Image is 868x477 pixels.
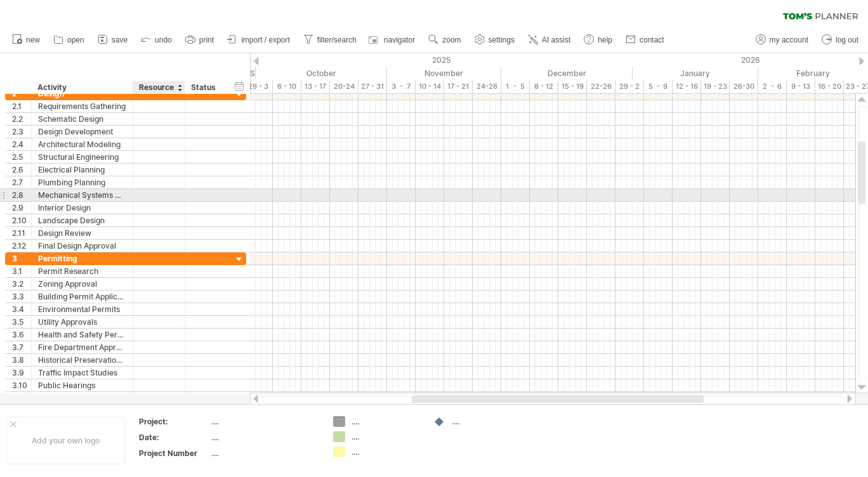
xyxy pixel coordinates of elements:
div: 19 - 23 [701,80,730,93]
span: zoom [442,36,461,44]
a: save [95,32,131,48]
a: undo [138,32,176,48]
div: Interior Design [38,202,126,214]
div: 3.8 [12,354,31,366]
div: 3.2 [12,278,31,290]
div: 6 - 10 [273,80,301,93]
span: help [598,36,612,44]
div: Health and Safety Permits [38,329,126,341]
a: new [9,32,44,48]
div: 2.6 [12,164,31,176]
div: .... [452,416,521,427]
div: 3 - 7 [387,80,416,93]
a: print [182,32,218,48]
div: 10 - 14 [416,80,444,93]
a: zoom [425,32,464,48]
a: import / export [224,32,294,48]
a: my account [753,32,812,48]
div: 2 - 6 [758,80,787,93]
a: settings [471,32,518,48]
div: 2.1 [12,100,31,112]
div: .... [352,416,421,427]
div: Public Hearings [38,379,126,391]
span: open [67,36,84,44]
span: my account [770,36,808,44]
div: 1 - 5 [501,80,530,93]
div: 2.7 [12,176,31,188]
span: navigator [384,36,415,44]
div: Project: [139,416,209,427]
span: import / export [241,36,290,44]
div: 26-30 [730,80,758,93]
div: January 2026 [633,67,758,80]
div: Architectural Modeling [38,138,126,150]
div: 13 - 17 [301,80,330,93]
div: 2.12 [12,240,31,252]
div: Zoning Approval [38,278,126,290]
div: 27 - 31 [358,80,387,93]
div: Environmental Permits [38,303,126,315]
div: 2.4 [12,138,31,150]
div: Fire Department Approval [38,341,126,353]
span: settings [489,36,515,44]
div: Permit Research [38,265,126,277]
div: Final Design Approval [38,240,126,252]
div: Traffic Impact Studies [38,367,126,379]
div: Mechanical Systems Design [38,189,126,201]
div: Structural Engineering [38,151,126,163]
div: 24-28 [473,80,501,93]
span: AI assist [542,36,570,44]
div: 9 - 13 [787,80,815,93]
div: 3.10 [12,379,31,391]
div: .... [352,447,421,457]
span: log out [836,36,858,44]
div: 8 - 12 [530,80,558,93]
div: 2.3 [12,126,31,138]
div: 29 - 2 [615,80,644,93]
span: print [199,36,214,44]
div: 3.11 [12,392,31,404]
div: Date: [139,432,209,443]
div: 3.4 [12,303,31,315]
span: save [112,36,128,44]
div: Permitting [38,252,126,265]
a: AI assist [525,32,574,48]
div: Building Permit Application [38,291,126,303]
div: 22-26 [587,80,615,93]
div: Electrical Planning [38,164,126,176]
span: new [26,36,40,44]
div: 2.5 [12,151,31,163]
div: 2.11 [12,227,31,239]
div: Requirements Gathering [38,100,126,112]
div: 3.3 [12,291,31,303]
div: 12 - 16 [673,80,701,93]
div: Project Number [139,448,209,459]
div: 3.9 [12,367,31,379]
span: undo [155,36,172,44]
div: Activity [37,81,126,94]
span: contact [640,36,664,44]
div: 3.6 [12,329,31,341]
div: December 2025 [501,67,633,80]
div: Add your own logo [6,417,125,464]
div: 20-24 [330,80,358,93]
a: log out [819,32,862,48]
a: contact [622,32,668,48]
div: .... [211,432,318,443]
div: Plumbing Planning [38,176,126,188]
div: .... [211,448,318,459]
div: 29 - 3 [244,80,273,93]
div: Historical Preservation Approval [38,354,126,366]
div: 3 [12,252,31,265]
div: Landscape Design [38,214,126,226]
div: Permit Revisions [38,392,126,404]
div: 17 - 21 [444,80,473,93]
div: 5 - 9 [644,80,673,93]
div: 2.9 [12,202,31,214]
div: 3.7 [12,341,31,353]
div: 3.1 [12,265,31,277]
div: 2.8 [12,189,31,201]
a: filter/search [300,32,360,48]
div: .... [352,431,421,442]
div: October 2025 [256,67,387,80]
